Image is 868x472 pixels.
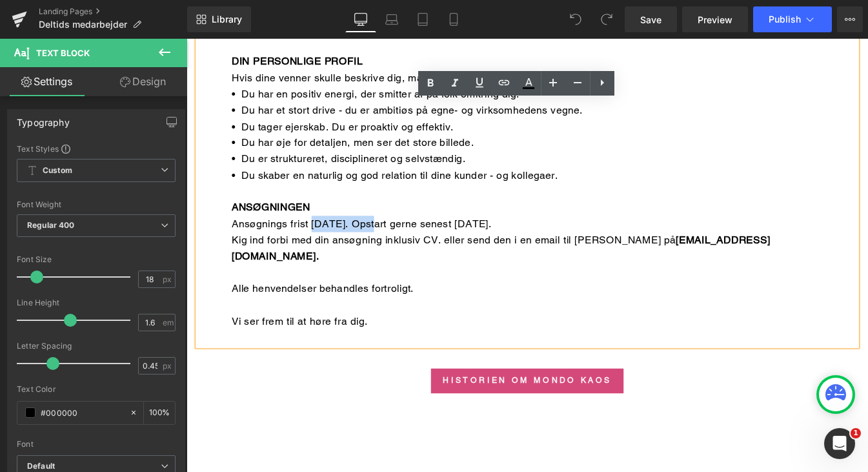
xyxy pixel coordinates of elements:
span: Preview [698,13,732,26]
b: Regular 400 [27,220,75,230]
span: Deltids medarbejder [39,19,127,30]
span: px [163,362,174,370]
a: Design [96,67,190,96]
div: Line Height [17,298,176,307]
span: Save [640,13,661,26]
a: Laptop [376,6,407,32]
div: Vi ser frem til at høre fra dig. [52,314,729,333]
div: Kig ind forbi med din ansøgning inklusiv CV. eller send den i en email til [PERSON_NAME] på [52,221,729,277]
strong: DIN PERSONLIGE PROFIL [52,19,201,32]
div: Text Styles [17,143,176,154]
div: • Du er struktureret, disciplineret og selvstændig. [52,128,729,147]
div: Letter Spacing [17,342,176,351]
span: Publish [769,14,801,25]
div: Ansøgnings frist [DATE]. Opstart gerne senest [DATE]. [52,203,729,221]
span: Text Block [36,48,90,58]
span: Historien om MONDO KAOS [294,385,487,398]
span: Library [212,14,242,25]
div: Font Weight [17,200,176,209]
b: Custom [43,165,72,176]
span: px [163,275,174,283]
span: 1 [851,428,861,438]
div: • Du tager ejerskab. Du er proaktiv og effektiv. [52,92,729,110]
div: Text Color [17,385,176,394]
button: Redo [594,6,620,32]
span: em [163,318,174,327]
input: Color [41,405,123,420]
a: Preview [682,6,748,32]
button: Undo [563,6,589,32]
div: Hvis dine venner skulle beskrive dig, måtte de gerne sige: [52,36,729,54]
strong: . [52,223,669,256]
a: [EMAIL_ADDRESS][DOMAIN_NAME] [52,223,669,256]
div: Font [17,440,176,449]
iframe: Intercom live chat [824,428,855,459]
a: Desktop [345,6,376,32]
a: Tablet [407,6,438,32]
div: • Du har øje for detaljen, men ser det store billede. [52,110,729,128]
span: • Du har et stort drive - du er ambitiøs på egne- og virksomhedens vegne. [52,75,454,88]
button: More [837,6,863,32]
div: • Du har en positiv energi, der smitter af på folk omkring dig. [52,54,729,73]
div: • Du skaber en naturlig og god relation til dine kunder - og kollegaer. [52,147,729,166]
i: Default [27,461,55,472]
div: Alle henvendelser behandles fortroligt. [52,277,729,314]
div: % [144,402,175,424]
a: Mobile [438,6,469,32]
a: Landing Pages [39,6,187,17]
strong: ANSØGNINGEN [52,186,142,200]
a: New Library [187,6,251,32]
div: Font Size [17,255,176,264]
div: Typography [17,110,70,128]
a: Historien om MONDO KAOS [280,378,501,406]
button: Publish [753,6,832,32]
